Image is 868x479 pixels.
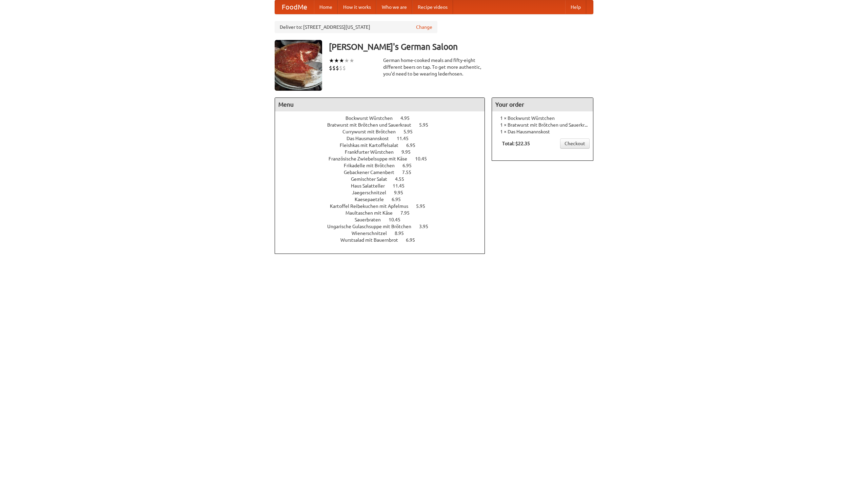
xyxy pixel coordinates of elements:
a: Wienerschnitzel 8.95 [352,231,416,236]
li: ★ [349,57,354,64]
a: Das Hausmannskost 11.45 [347,136,421,141]
span: 9.95 [401,149,417,155]
span: 10.45 [389,217,407,222]
span: Ungarische Gulaschsuppe mit Brötchen [327,224,418,229]
li: $ [339,64,342,72]
li: ★ [334,57,339,64]
span: 5.95 [403,129,419,134]
span: 6.95 [406,143,422,148]
a: Maultaschen mit Käse 7.95 [346,210,422,216]
a: Haus Salatteller 11.45 [351,183,417,189]
b: Total: $22.35 [502,141,530,146]
a: Kaesepaetzle 6.95 [355,197,413,202]
a: FoodMe [275,0,314,14]
a: Currywurst mit Brötchen 5.95 [342,129,425,134]
span: 10.45 [415,156,434,161]
a: Help [565,0,586,14]
span: Frikadelle mit Brötchen [344,163,401,168]
span: 3.95 [419,224,435,229]
span: Jaegerschnitzel [352,190,393,195]
h4: Your order [492,98,593,111]
span: 7.55 [402,170,418,175]
span: 5.95 [416,203,432,209]
li: $ [342,64,346,72]
span: 6.95 [406,237,422,243]
a: Bratwurst mit Brötchen und Sauerkraut 5.95 [327,122,441,128]
span: Gemischter Salat [351,176,394,182]
a: Gebackener Camenbert 7.55 [344,170,424,175]
span: 4.95 [400,115,416,121]
a: Home [314,0,338,14]
span: Das Hausmannskost [347,136,396,141]
a: Bockwurst Würstchen 4.95 [346,115,422,121]
span: Bockwurst Würstchen [346,115,399,121]
span: Gebackener Camenbert [344,170,401,175]
li: 1 × Bratwurst mit Brötchen und Sauerkraut [495,122,590,128]
a: Checkout [560,138,590,149]
a: Jaegerschnitzel 9.95 [352,190,416,195]
a: Gemischter Salat 4.55 [351,176,417,182]
li: $ [332,64,336,72]
span: Wienerschnitzel [352,231,394,236]
span: 8.95 [395,231,411,236]
div: German home-cooked meals and fifty-eight different beers on tap. To get more authentic, you'd nee... [383,57,485,77]
a: Ungarische Gulaschsuppe mit Brötchen 3.95 [327,224,441,229]
span: 6.95 [392,197,408,202]
li: 1 × Das Hausmannskost [495,128,590,135]
span: 11.45 [397,136,415,141]
span: 7.95 [400,210,416,216]
li: $ [336,64,339,72]
span: Sauerbraten [355,217,388,222]
li: $ [329,64,332,72]
a: Change [416,24,432,30]
li: ★ [344,57,349,64]
a: Frankfurter Würstchen 9.95 [345,149,423,155]
span: 6.95 [402,163,418,168]
span: Maultaschen mit Käse [346,210,399,216]
span: 5.95 [419,122,435,128]
li: ★ [339,57,344,64]
span: 9.95 [394,190,410,195]
a: Recipe videos [412,0,453,14]
a: Wurstsalad mit Bauernbrot 6.95 [340,237,428,243]
span: Wurstsalad mit Bauernbrot [340,237,405,243]
a: How it works [338,0,376,14]
span: 11.45 [393,183,411,189]
span: Bratwurst mit Brötchen und Sauerkraut [327,122,418,128]
li: 1 × Bockwurst Würstchen [495,115,590,122]
a: Who we are [376,0,412,14]
a: Frikadelle mit Brötchen 6.95 [344,163,424,168]
h3: [PERSON_NAME]'s German Saloon [329,40,593,53]
a: Fleishkas mit Kartoffelsalat 6.95 [340,143,428,148]
span: Frankfurter Würstchen [345,149,400,155]
span: Haus Salatteller [351,183,392,189]
span: Französische Zwiebelsuppe mit Käse [329,156,414,161]
a: Französische Zwiebelsuppe mit Käse 10.45 [329,156,439,161]
div: Deliver to: [STREET_ADDRESS][US_STATE] [275,21,437,33]
span: Kaesepaetzle [355,197,391,202]
img: angular.jpg [275,40,322,91]
a: Sauerbraten 10.45 [355,217,413,222]
span: Kartoffel Reibekuchen mit Apfelmus [330,203,415,209]
span: Fleishkas mit Kartoffelsalat [340,143,405,148]
span: 4.55 [395,176,411,182]
a: Kartoffel Reibekuchen mit Apfelmus 5.95 [330,203,438,209]
h4: Menu [275,98,485,111]
li: ★ [329,57,334,64]
span: Currywurst mit Brötchen [342,129,402,134]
